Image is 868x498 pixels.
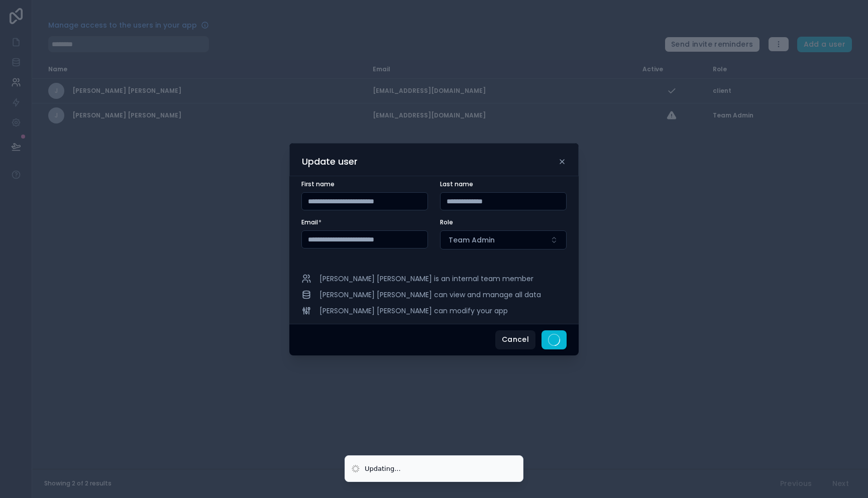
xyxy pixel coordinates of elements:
[440,218,453,226] span: Role
[319,290,541,300] span: [PERSON_NAME] [PERSON_NAME] can view and manage all data
[449,235,495,245] span: Team Admin
[302,156,358,168] h3: Update user
[319,274,533,284] span: [PERSON_NAME] [PERSON_NAME] is an internal team member
[319,306,508,316] span: [PERSON_NAME] [PERSON_NAME] can modify your app
[440,180,473,188] span: Last name
[365,464,401,474] div: Updating...
[495,330,535,349] button: Cancel
[440,230,567,250] button: Select Button
[301,180,335,188] span: First name
[301,218,318,226] span: Email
